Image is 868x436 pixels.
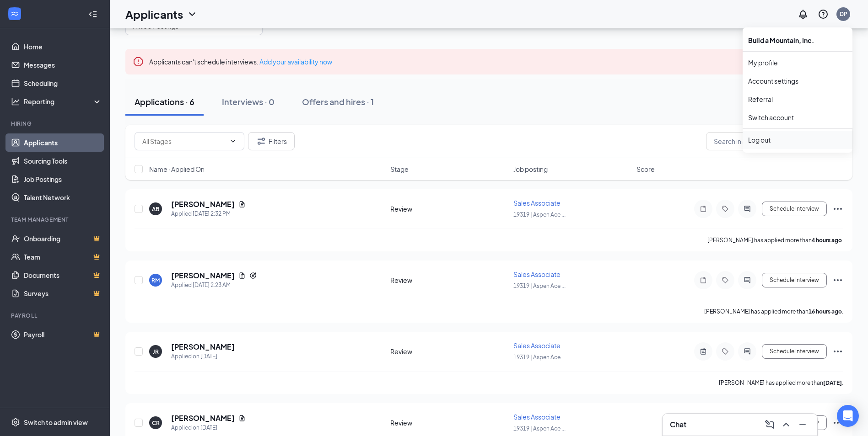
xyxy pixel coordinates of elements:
div: AB [152,205,159,213]
svg: Ellipses [832,417,843,428]
svg: QuestionInfo [818,9,829,20]
input: Search in applications [706,132,843,150]
div: RM [151,276,160,284]
svg: Reapply [249,272,257,279]
svg: Tag [720,205,731,213]
div: Offers and hires · 1 [302,96,374,107]
h1: Applicants [125,6,183,22]
h5: [PERSON_NAME] [171,271,235,281]
a: My profile [748,58,847,67]
svg: Tag [720,276,731,284]
div: Applied [DATE] 2:32 PM [171,209,246,218]
svg: Ellipses [832,346,843,357]
a: OnboardingCrown [24,229,102,248]
a: Messages [24,56,102,74]
span: 19319 | Aspen Ace ... [513,211,566,218]
div: Applications · 6 [135,96,194,107]
span: Sales Associate [513,199,561,207]
div: Build a Mountain, Inc. [743,31,852,49]
svg: ActiveChat [742,276,753,284]
a: Talent Network [24,188,102,207]
a: SurveysCrown [24,284,102,303]
div: Team Management [11,216,100,223]
span: 19319 | Aspen Ace ... [513,282,566,289]
div: Reporting [24,97,102,106]
div: Applied [DATE] 2:23 AM [171,281,257,290]
svg: Document [238,415,246,422]
b: [DATE] [823,379,842,386]
div: Review [390,418,508,427]
svg: Note [698,276,709,284]
a: Applicants [24,133,102,152]
span: Score [636,165,655,174]
svg: Document [238,272,246,279]
svg: Analysis [11,97,20,106]
svg: ChevronUp [781,419,792,430]
div: Review [390,347,508,356]
button: Schedule Interview [762,344,827,359]
svg: ChevronDown [187,9,198,20]
a: Referral [748,95,847,104]
div: Switch to admin view [24,418,88,427]
svg: Note [698,205,709,213]
div: Open Intercom Messenger [837,405,859,427]
a: Add your availability now [259,58,332,66]
button: Filter Filters [248,132,295,150]
p: [PERSON_NAME] has applied more than . [704,308,843,315]
span: Applicants can't schedule interviews. [149,58,332,66]
span: Stage [390,165,409,174]
button: Schedule Interview [762,273,827,287]
a: DocumentsCrown [24,266,102,284]
svg: ComposeMessage [764,419,775,430]
div: Applied on [DATE] [171,352,235,361]
a: Switch account [748,113,794,122]
b: 4 hours ago [812,237,842,244]
svg: Ellipses [832,275,843,286]
svg: ChevronDown [229,138,237,145]
svg: WorkstreamLogo [10,9,19,18]
span: Name · Applied On [149,165,205,174]
div: DP [840,10,847,18]
div: Payroll [11,312,100,319]
button: Minimize [795,417,810,432]
svg: Tag [720,348,731,355]
span: Sales Associate [513,270,561,278]
div: Log out [748,135,847,144]
button: ChevronUp [779,417,793,432]
p: [PERSON_NAME] has applied more than . [719,379,843,387]
span: Sales Associate [513,413,561,421]
button: ComposeMessage [762,417,777,432]
h5: [PERSON_NAME] [171,199,235,209]
div: JR [153,348,159,356]
div: Review [390,204,508,213]
span: 19319 | Aspen Ace ... [513,425,566,432]
div: CR [152,419,160,427]
svg: Notifications [798,9,809,20]
a: PayrollCrown [24,325,102,344]
a: TeamCrown [24,248,102,266]
span: 19319 | Aspen Ace ... [513,354,566,361]
a: Scheduling [24,74,102,92]
h3: Chat [670,420,686,430]
h5: [PERSON_NAME] [171,342,235,352]
span: Sales Associate [513,341,561,350]
a: Job Postings [24,170,102,188]
svg: Ellipses [832,203,843,214]
a: Sourcing Tools [24,152,102,170]
h5: [PERSON_NAME] [171,413,235,423]
input: All Stages [142,136,226,146]
svg: Collapse [88,10,97,19]
svg: Minimize [797,419,808,430]
a: Home [24,37,102,56]
div: Review [390,276,508,285]
div: Interviews · 0 [222,96,275,107]
svg: Document [238,201,246,208]
a: Account settings [748,76,847,85]
svg: ActiveChat [742,348,753,355]
div: Hiring [11,120,100,128]
svg: ActiveNote [698,348,709,355]
svg: ActiveChat [742,205,753,213]
button: Schedule Interview [762,202,827,216]
b: 16 hours ago [809,308,842,315]
svg: Filter [256,136,267,147]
